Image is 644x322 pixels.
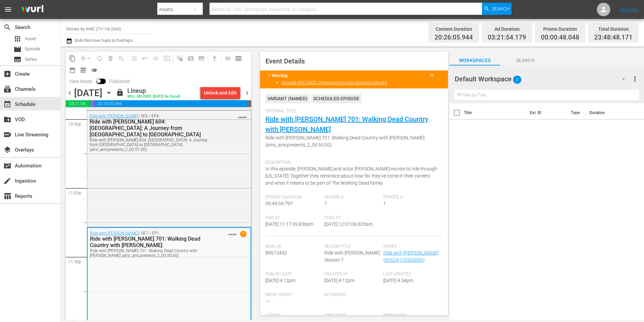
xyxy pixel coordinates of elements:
[265,272,321,277] span: Publish Date
[492,3,510,15] span: Search
[4,5,12,14] span: menu
[66,89,74,97] span: chevron_left
[324,313,380,318] span: Directors
[89,65,99,76] span: 24 hours Lineup View is OFF
[620,7,638,12] a: Sign Out
[66,100,91,107] span: 03:21:54.179
[67,65,78,76] span: Month Calendar View
[265,292,321,298] span: Media Credit
[265,134,439,149] span: Ride with [PERSON_NAME] 701: Walking Dead Country with [PERSON_NAME] (amc_amcpresents_2_00:50:00)
[207,52,220,65] span: Download as CSV
[482,3,512,15] button: Search
[91,67,97,74] span: toggle_off
[631,75,639,83] span: more_vert
[324,278,354,283] span: [DATE] 4:12pm
[67,53,78,64] span: Copy Lineup
[96,79,101,83] span: Toggle to switch from Published to Draft view.
[488,34,526,42] span: 03:21:54.179
[631,71,639,87] button: more_vert
[13,45,22,53] span: Episode
[428,71,436,79] span: keyboard_arrow_up
[383,313,439,318] span: Producers
[94,100,248,107] span: 20:26:05.944
[90,231,138,236] a: Ride with [PERSON_NAME]
[567,103,585,122] th: Type
[265,221,314,227] span: [DATE] 11:17:09.836pm
[3,146,11,154] span: Overlays
[268,73,423,78] title: 1 Warning
[265,278,295,283] span: [DATE] 4:12pm
[265,57,305,65] span: Event Details
[161,53,172,64] span: Update Metadata from Key Asset
[185,53,196,64] span: Create Search Block
[80,67,87,74] span: preview_outlined
[324,201,327,206] span: 7
[243,89,251,97] span: chevron_right
[434,34,473,42] span: 20:26:05.944
[3,85,11,93] span: Channels
[90,231,215,258] div: / SE7 / EP1:
[594,34,633,42] span: 23:48:48.171
[90,236,215,248] div: Ride with [PERSON_NAME] 701: Walking Dead Country with [PERSON_NAME]
[383,195,439,200] span: Episode #
[105,53,116,64] span: Select an event to delete
[282,80,387,85] a: Episode 89513492: Programming runs beyond midnight
[324,272,380,277] span: Created At
[25,35,36,42] span: Asset
[383,201,386,206] span: 1
[424,67,440,83] button: keyboard_arrow_up
[3,70,11,78] span: Create
[240,231,247,237] span: 1
[3,162,11,170] span: Automation
[3,100,11,108] span: Schedule
[585,103,626,122] th: Duration
[324,195,380,200] span: Season #
[265,201,293,206] span: 00:49:59.797
[265,298,269,304] span: ---
[434,24,473,34] div: Content Duration
[127,95,181,99] div: WILL DELIVER: [DATE] 4a (local)
[16,2,49,18] img: ans4CAIJ8jUAAAAAAAAAAAAAAAAAAAAAAAAgQb4GAAAAAAAAAAAAAAAAAAAAAAAAJMjXAAAAAAAAAAAAAAAAAAAAAAAAgAT5G...
[238,113,247,118] span: VARIANT
[488,24,526,34] div: Ad Duration
[13,35,22,43] span: Asset
[66,79,96,84] span: View Mode:
[3,131,11,139] span: Live Streaming
[25,56,37,63] span: Series
[265,215,321,221] span: Airs At
[220,52,233,65] span: Day Calendar View
[594,24,633,34] div: Total Duration
[74,38,133,43] span: Bulk Remove Gaps & Overlaps
[541,24,579,34] div: Promo Duration
[265,313,321,318] span: Actors
[25,46,40,52] span: Episode
[3,192,11,200] span: Reports
[541,34,579,42] span: 00:00:48.048
[265,115,428,133] a: Ride with [PERSON_NAME] 701: Walking Dead Country with [PERSON_NAME]
[265,109,439,114] span: External Title
[78,65,89,76] span: View Backup
[265,195,321,200] span: Episode Duration
[172,52,185,65] span: Refresh All Search Blocks
[140,53,151,64] span: Revert to Primary Episode
[324,221,373,227] span: [DATE] 12:07:09.633am
[94,53,105,64] span: Loop Content
[526,103,567,122] th: Ext. ID
[265,160,439,165] span: Description:
[196,53,207,64] span: Create Series Block
[248,100,251,107] span: 00:11:11.829
[265,250,287,256] span: 89513492
[265,94,310,103] div: VARIANT ( NAMED )
[204,87,237,99] div: Unlock and Edit
[91,100,94,107] span: 00:00:48.048
[127,87,181,95] div: Lineup
[324,250,380,263] span: Ride with [PERSON_NAME] Season 7
[13,55,22,63] span: Series
[324,215,380,221] span: Ends At
[464,103,526,122] th: Title
[228,230,237,236] span: VARIANT
[151,53,161,64] span: Fill episodes with ad slates
[383,272,439,277] span: Last Updated
[90,114,138,118] a: Ride with [PERSON_NAME]
[78,53,94,64] span: Remove Gaps & Overlaps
